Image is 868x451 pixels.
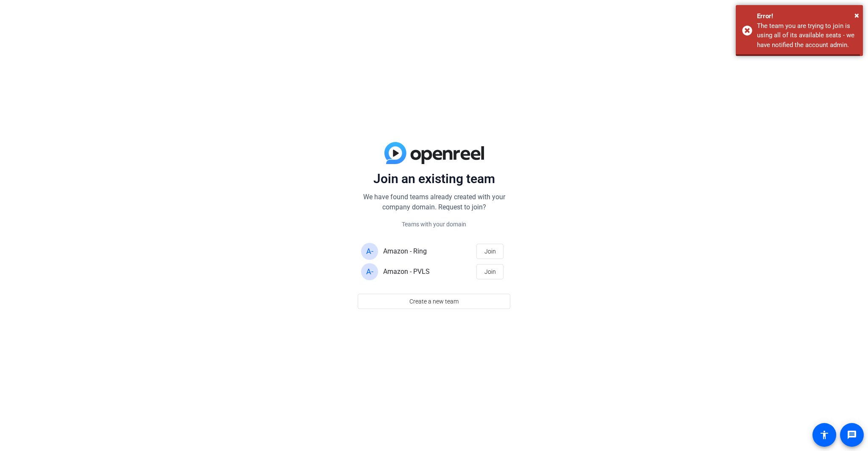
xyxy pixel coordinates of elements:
[383,247,427,255] span: Amazon - Ring
[847,430,857,440] mat-icon: message
[366,247,373,256] span: A-
[484,243,496,259] span: Join
[409,293,459,309] span: Create a new team
[476,264,504,279] button: Join
[819,430,829,440] mat-icon: accessibility
[358,171,510,187] p: Join an existing team
[854,10,859,20] span: ×
[358,294,510,309] button: Create a new team
[384,142,484,164] img: blue-gradient.svg
[757,21,857,50] div: The team you are trying to join is using all of its available seats - we have notified the accoun...
[383,267,430,276] span: Amazon - PVLS
[854,9,859,22] button: Close
[366,267,373,276] span: A-
[358,192,510,212] p: We have found teams already created with your company domain. Request to join?
[358,219,510,229] p: Teams with your domain
[476,244,504,259] button: Join
[484,264,496,280] span: Join
[757,11,857,21] div: Error!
